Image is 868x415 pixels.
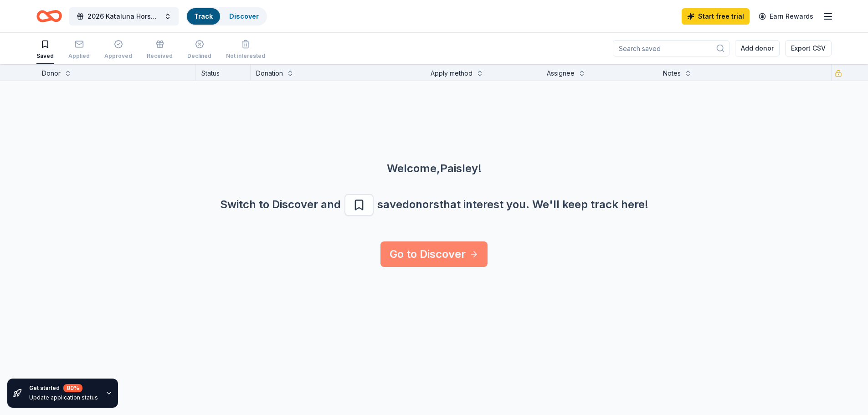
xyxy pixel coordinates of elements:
[104,36,132,64] button: Approved
[735,40,780,56] button: Add donor
[147,52,173,60] div: Received
[753,8,819,25] a: Earn Rewards
[613,40,729,56] input: Search saved
[68,52,90,60] div: Applied
[256,68,283,79] div: Donation
[663,68,681,79] div: Notes
[29,394,98,401] div: Update application status
[682,8,750,25] a: Start free trial
[186,7,267,26] button: TrackDiscover
[226,52,265,60] div: Not interested
[187,36,211,64] button: Declined
[194,12,213,20] a: Track
[36,52,54,60] div: Saved
[63,384,82,392] div: 80 %
[229,12,259,20] a: Discover
[187,52,211,60] div: Declined
[196,64,251,81] div: Status
[226,36,265,64] button: Not interested
[147,36,173,64] button: Received
[29,384,98,392] div: Get started
[547,68,575,79] div: Assignee
[785,40,832,56] button: Export CSV
[380,241,488,267] a: Go to Discover
[69,7,179,26] button: 2026 Kataluna Horse Rescue Auction
[36,36,54,64] button: Saved
[68,36,90,64] button: Applied
[22,161,846,176] div: Welcome, Paisley !
[36,5,62,27] a: Home
[22,194,846,216] div: Switch to Discover and save donors that interest you. We ' ll keep track here!
[431,68,473,79] div: Apply method
[104,52,132,60] div: Approved
[87,11,160,22] span: 2026 Kataluna Horse Rescue Auction
[42,68,61,79] div: Donor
